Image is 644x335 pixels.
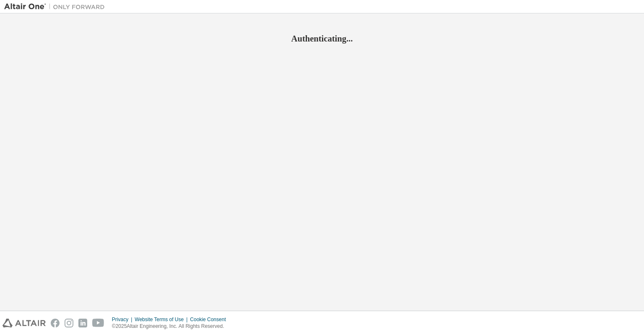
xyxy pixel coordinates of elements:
[4,3,109,11] img: Altair One
[190,316,231,323] div: Cookie Consent
[3,319,46,327] img: altair_logo.svg
[51,319,60,327] img: facebook.svg
[92,319,104,327] img: youtube.svg
[65,319,73,327] img: instagram.svg
[112,323,231,330] p: © 2025 Altair Engineering, Inc. All Rights Reserved.
[78,319,87,327] img: linkedin.svg
[135,316,190,323] div: Website Terms of Use
[112,316,135,323] div: Privacy
[4,33,640,44] h2: Authenticating...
